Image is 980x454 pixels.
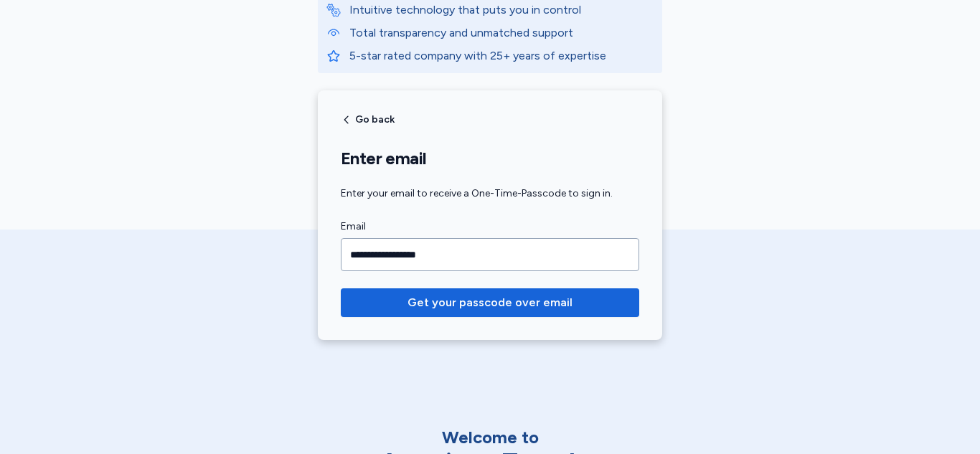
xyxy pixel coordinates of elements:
[341,148,639,169] h1: Enter email
[339,426,641,449] div: Welcome to
[349,1,654,19] p: Intuitive technology that puts you in control
[341,238,639,271] input: Email
[341,218,639,235] label: Email
[341,114,395,126] button: Go back
[407,294,573,311] span: Get your passcode over email
[355,115,395,125] span: Go back
[349,24,654,42] p: Total transparency and unmatched support
[341,288,639,317] button: Get your passcode over email
[349,47,654,65] p: 5-star rated company with 25+ years of expertise
[341,186,639,201] div: Enter your email to receive a One-Time-Passcode to sign in.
